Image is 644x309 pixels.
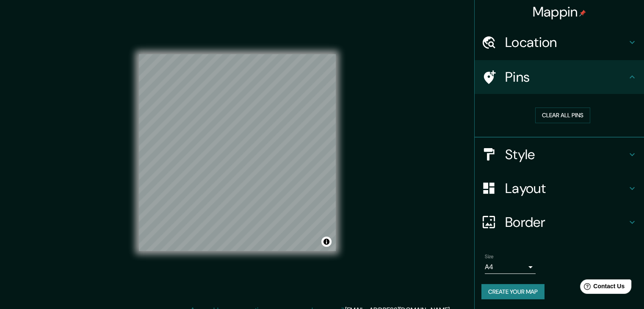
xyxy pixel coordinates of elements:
h4: Border [505,214,627,231]
button: Create your map [481,284,544,300]
button: Clear all pins [535,108,590,123]
div: Layout [475,171,644,205]
div: Border [475,205,644,239]
iframe: Help widget launcher [569,276,635,300]
div: A4 [485,260,536,274]
img: pin-icon.png [579,10,586,17]
div: Style [475,138,644,171]
h4: Style [505,146,627,163]
h4: Mappin [533,3,586,20]
h4: Pins [505,69,627,86]
div: Pins [475,60,644,94]
h4: Layout [505,180,627,197]
h4: Location [505,34,627,51]
label: Size [485,253,494,260]
div: Location [475,25,644,59]
canvas: Map [139,54,336,251]
button: Toggle attribution [321,237,332,247]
